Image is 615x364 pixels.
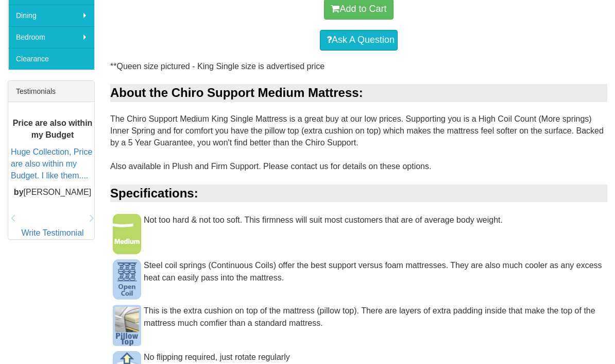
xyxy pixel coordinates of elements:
[320,30,398,51] a: Ask A Question
[11,147,92,180] a: Huge Collection, Price are also within my Budget. I like them....
[8,48,94,70] a: Clearance
[21,228,83,237] a: Write Testimonial
[110,185,607,202] div: Specifications:
[14,188,24,197] b: by
[110,84,607,102] div: About the Chiro Support Medium Mattress:
[110,259,607,294] div: Steel coil springs (Continuous Coils) offer the best support versus foam mattresses. They are als...
[113,259,141,300] img: Continuous Coils
[113,305,141,346] img: Pillow Top
[110,214,607,237] div: Not too hard & not too soft. This firmness will suit most customers that are of average body weight.
[8,5,94,26] a: Dining
[8,81,94,102] div: Testimonials
[11,187,94,199] p: [PERSON_NAME]
[8,26,94,48] a: Bedroom
[13,119,93,140] b: Price are also within my Budget
[113,214,141,254] img: Medium Support
[110,305,607,340] div: This is the extra cushion on top of the mattress (pillow top). There are layers of extra padding ...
